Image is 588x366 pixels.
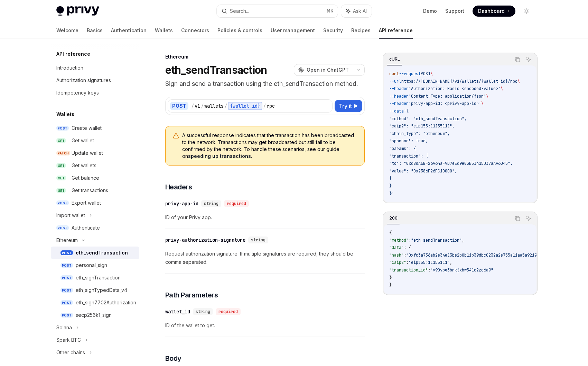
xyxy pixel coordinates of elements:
span: GET [56,163,66,168]
div: Ethereum [56,236,78,244]
span: "caip2" [389,260,406,265]
span: POST [60,288,73,293]
span: \ [501,86,503,91]
span: POST [60,250,73,256]
div: / [201,102,204,109]
span: "eth_sendTransaction" [411,238,462,243]
a: Wallets [155,22,173,39]
div: eth_sign7702Authorization [76,298,136,307]
div: Get balance [72,174,99,182]
div: / [224,102,227,109]
span: "params": { [389,146,416,151]
span: Ask AI [353,8,367,15]
span: "transaction": { [389,153,428,159]
a: Introduction [51,62,139,74]
span: , [462,238,464,243]
button: Open in ChatGPT [294,64,353,76]
span: POST [56,225,69,231]
a: Policies & controls [217,22,262,39]
a: Security [323,22,343,39]
span: \ [486,93,488,99]
span: "caip2": "eip155:11155111", [389,123,455,129]
span: --header [389,101,409,106]
span: "to": "0xd8dA6BF26964aF9D7eEd9e03E53415D37aA96045", [389,161,513,166]
div: required [216,308,241,315]
a: POSTCreate wallet [51,122,139,134]
div: privy-app-id [165,200,198,207]
span: --header [389,86,409,91]
div: Get wallets [72,161,96,170]
a: API reference [379,22,413,39]
a: GETGet wallets [51,159,139,172]
span: : { [404,245,411,250]
span: curl [389,71,399,77]
a: User management [271,22,315,39]
div: Authenticate [72,224,100,232]
div: Update wallet [72,149,103,157]
span: Path Parameters [165,290,218,300]
div: wallets [204,102,224,109]
a: PATCHUpdate wallet [51,147,139,159]
a: POSTsecp256k1_sign [51,309,139,321]
span: ID of your Privy app. [165,213,365,222]
div: rpc [267,102,275,109]
span: \ [517,79,520,84]
a: GETGet wallet [51,134,139,147]
h5: Wallets [56,110,74,118]
span: : [409,238,411,243]
span: Dashboard [478,8,505,15]
span: --header [389,93,409,99]
span: 'Content-Type: application/json' [409,93,486,99]
div: / [191,102,194,109]
div: eth_sendTransaction [76,249,128,257]
span: POST [60,313,73,318]
a: POSTpersonal_sign [51,259,139,271]
span: "0xfc3a736ab2e34e13be2b0b11b39dbc0232a2e755a11aa5a9219890d3b2c6c7d8" [406,252,571,258]
p: Sign and send a transaction using the eth_sendTransaction method. [165,79,365,89]
span: '{ [404,108,409,114]
span: "chain_type": "ethereum", [389,131,450,136]
a: Dashboard [473,6,515,17]
div: POST [170,102,188,110]
a: Authentication [111,22,147,39]
button: Copy the contents from the code block [513,55,522,64]
div: cURL [387,55,402,63]
a: POSTeth_signTransaction [51,271,139,284]
span: 'Authorization: Basic <encoded-value>' [409,86,501,91]
a: POSTExport wallet [51,197,139,209]
a: POSTeth_sendTransaction [51,247,139,259]
button: Ask AI [524,55,533,64]
span: POST [421,71,430,77]
a: GETGet balance [51,172,139,184]
div: wallet_id [165,308,190,315]
span: string [251,237,265,243]
a: POSTeth_sign7702Authorization [51,296,139,309]
button: Copy the contents from the code block [513,214,522,223]
div: Export wallet [72,199,101,207]
h5: API reference [56,50,90,58]
span: : [406,260,409,265]
div: Import wallet [56,211,85,220]
span: : [404,252,406,258]
span: Request authorization signature. If multiple signatures are required, they should be comma separa... [165,250,365,266]
span: Headers [165,182,192,192]
span: GET [56,176,66,181]
button: Ask AI [524,214,533,223]
div: privy-authorization-signature [165,236,245,243]
a: Demo [423,8,437,15]
button: Search...⌘K [217,5,338,17]
span: \ [481,101,484,106]
span: } [389,282,392,288]
span: "sponsor": true, [389,138,428,144]
span: --url [389,79,401,84]
span: POST [60,300,73,305]
span: "data" [389,245,404,250]
span: GET [56,188,66,193]
div: v1 [195,102,200,109]
span: --request [399,71,421,77]
a: Basics [87,22,103,39]
img: light logo [56,6,99,16]
h1: eth_sendTransaction [165,64,267,76]
button: Try it [335,100,362,112]
a: Support [445,8,464,15]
